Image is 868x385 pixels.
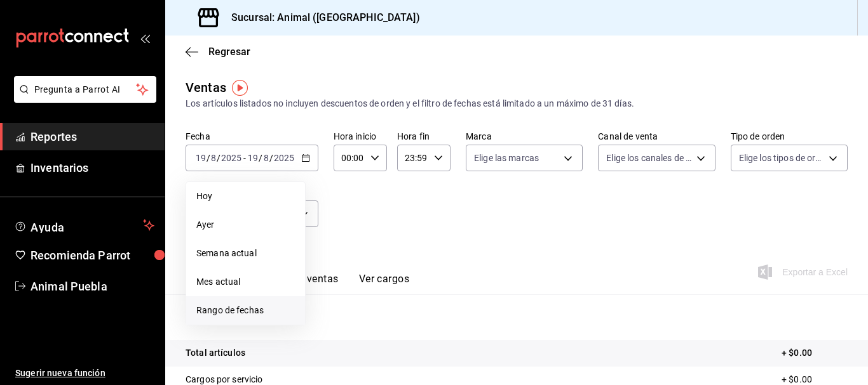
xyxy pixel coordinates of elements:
img: Tooltip marker [232,80,248,96]
div: Ventas [186,78,226,97]
p: + $0.00 [782,346,848,360]
label: Marca [466,132,583,141]
span: - [243,153,246,163]
div: navigation tabs [206,273,409,294]
span: Reportes [31,128,154,145]
p: Resumen [186,310,848,325]
span: Sugerir nueva función [15,367,154,380]
a: Pregunta a Parrot AI [9,92,156,105]
input: -- [210,153,217,163]
button: Ver cargos [359,273,410,294]
span: Elige los tipos de orden [739,152,824,164]
span: Mes actual [196,275,295,289]
input: -- [247,153,259,163]
span: Elige los canales de venta [606,152,691,164]
button: Ver ventas [288,273,339,294]
span: / [269,153,273,163]
label: Hora fin [397,132,451,141]
span: Semana actual [196,247,295,260]
span: Animal Puebla [31,278,154,295]
button: Pregunta a Parrot AI [14,76,156,103]
span: Recomienda Parrot [31,247,154,264]
span: Regresar [208,46,250,58]
h3: Sucursal: Animal ([GEOGRAPHIC_DATA]) [221,10,420,25]
label: Hora inicio [334,132,387,141]
button: Regresar [186,46,250,58]
button: open_drawer_menu [140,33,150,43]
input: -- [263,153,269,163]
span: Ayuda [31,218,138,233]
label: Tipo de orden [731,132,848,141]
div: Los artículos listados no incluyen descuentos de orden y el filtro de fechas está limitado a un m... [186,97,848,110]
span: / [217,153,220,163]
input: ---- [273,153,295,163]
label: Canal de venta [598,132,715,141]
span: Ayer [196,218,295,232]
p: Total artículos [186,346,245,360]
span: / [259,153,262,163]
span: Hoy [196,190,295,203]
label: Fecha [186,132,318,141]
input: ---- [220,153,242,163]
span: Elige las marcas [474,152,539,164]
span: / [207,153,210,163]
span: Pregunta a Parrot AI [34,83,137,96]
input: -- [195,153,207,163]
span: Inventarios [31,159,154,176]
span: Rango de fechas [196,304,295,317]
